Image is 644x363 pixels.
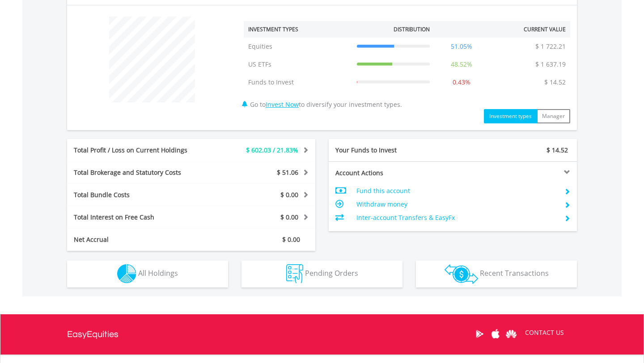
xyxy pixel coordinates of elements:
img: transactions-zar-wht.png [445,264,478,284]
td: $ 1 637.19 [531,55,570,73]
td: 0.43% [434,73,489,91]
span: Pending Orders [305,268,358,278]
a: Invest Now [266,100,299,109]
td: 51.05% [434,38,489,55]
td: Fund this account [356,184,557,198]
span: $ 0.00 [280,190,298,199]
td: Withdraw money [356,198,557,211]
a: CONTACT US [519,320,570,345]
div: Net Accrual [67,235,212,244]
td: Equities [244,38,352,55]
a: EasyEquities [67,314,119,355]
th: Investment Types [244,21,352,38]
span: $ 0.00 [280,213,298,221]
button: All Holdings [67,261,228,287]
span: $ 51.06 [277,168,298,177]
div: Your Funds to Invest [329,146,453,155]
span: $ 14.52 [547,146,568,154]
span: Recent Transactions [480,268,549,278]
button: Investment types [484,109,537,123]
a: Huawei [503,320,519,348]
div: Distribution [394,25,430,33]
div: Total Interest on Free Cash [67,213,212,222]
div: Go to to diversify your investment types. [237,12,577,123]
img: pending_instructions-wht.png [286,264,303,283]
span: All Holdings [138,268,178,278]
div: Total Profit / Loss on Current Holdings [67,146,212,155]
div: Total Brokerage and Statutory Costs [67,168,212,177]
button: Pending Orders [241,261,402,287]
span: $ 602.03 / 21.83% [246,146,298,154]
td: Funds to Invest [244,73,352,91]
a: Apple [487,320,503,348]
th: Current Value [488,21,570,38]
img: holdings-wht.png [117,264,136,283]
div: Total Bundle Costs [67,190,212,199]
td: 48.52% [434,55,489,73]
td: $ 14.52 [540,73,570,91]
td: US ETFs [244,55,352,73]
td: Inter-account Transfers & EasyFx [356,211,557,224]
td: $ 1 722.21 [531,38,570,55]
span: $ 0.00 [282,235,300,244]
button: Manager [537,109,570,123]
div: Account Actions [329,169,453,177]
a: Google Play [472,320,487,348]
button: Recent Transactions [416,261,577,287]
